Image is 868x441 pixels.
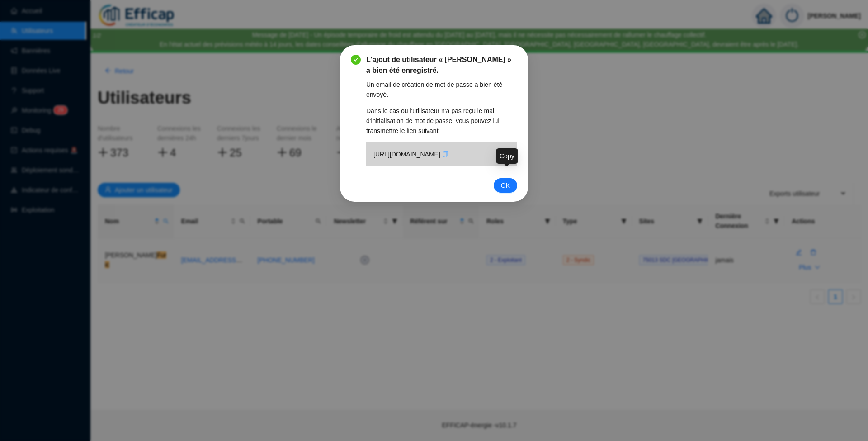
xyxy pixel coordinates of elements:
[366,106,517,136] div: Dans le cas ou l'utilisateur n'a pas reçu le mail d'initialisation de mot de passe, vous pouvez l...
[501,180,510,190] span: OK
[366,54,517,76] span: L'ajout de utilisateur « [PERSON_NAME] » a bien été enregistré.
[442,151,448,157] span: copy
[442,149,448,159] button: Copy
[494,178,517,193] button: OK
[366,142,517,166] div: [URL][DOMAIN_NAME]
[496,148,518,164] div: Copy
[351,55,361,65] span: check-circle
[366,80,517,100] div: Un email de création de mot de passe a bien été envoyé.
